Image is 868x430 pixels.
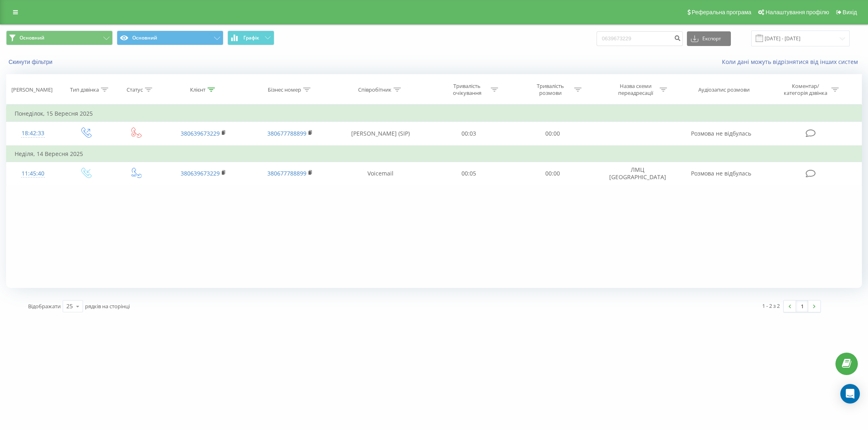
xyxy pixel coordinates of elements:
span: Розмова не відбулась [691,129,751,137]
td: 00:03 [427,122,511,146]
span: Вихід [843,9,857,15]
td: ЛМЦ [GEOGRAPHIC_DATA] [594,162,681,185]
div: Назва схеми переадресації [614,83,658,97]
div: 1 - 2 з 2 [762,302,780,310]
div: 11:45:40 [15,166,52,182]
div: Статус [127,86,143,93]
div: [PERSON_NAME] [11,86,52,93]
div: Коментар/категорія дзвінка [782,83,829,97]
td: 00:00 [511,162,594,185]
span: Відображати [28,303,61,310]
button: Основний [117,31,223,45]
td: Понеділок, 15 Вересня 2025 [7,105,862,122]
div: 25 [66,302,73,310]
button: Графік [227,31,274,45]
button: Скинути фільтри [6,58,57,66]
a: 380677788899 [267,169,306,177]
td: 00:00 [511,122,594,146]
span: Основний [20,35,44,41]
div: Тип дзвінка [70,86,99,93]
span: Графік [243,35,259,41]
div: Співробітник [358,86,391,93]
span: Реферальна програма [692,9,752,15]
td: Voicemail [334,162,427,185]
td: 00:05 [427,162,511,185]
a: 1 [796,301,808,312]
a: 380639673229 [181,129,220,137]
div: Тривалість розмови [529,83,572,97]
span: Налаштування профілю [765,9,829,15]
a: 380639673229 [181,169,220,177]
td: [PERSON_NAME] (SIP) [334,122,427,146]
a: 380677788899 [267,129,306,137]
div: 18:42:33 [15,125,52,141]
input: Пошук за номером [597,31,683,46]
button: Експорт [687,31,731,46]
div: Бізнес номер [268,86,301,93]
div: Тривалість очікування [445,83,489,97]
div: Клієнт [190,86,206,93]
div: Open Intercom Messenger [840,384,860,404]
a: Коли дані можуть відрізнятися вiд інших систем [722,58,862,66]
td: Неділя, 14 Вересня 2025 [7,146,862,162]
div: Аудіозапис розмови [698,86,750,93]
button: Основний [6,31,113,45]
span: рядків на сторінці [85,303,130,310]
span: Розмова не відбулась [691,169,751,177]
